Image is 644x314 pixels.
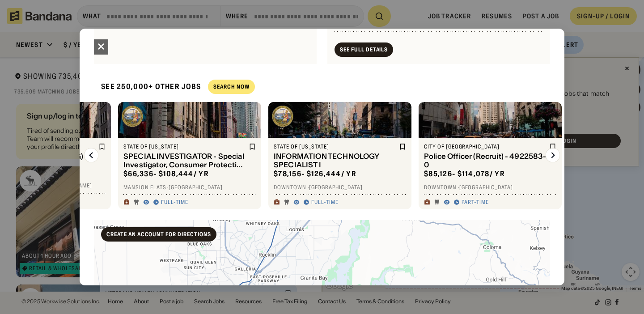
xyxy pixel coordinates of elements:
div: Mansion Flats · [GEOGRAPHIC_DATA] [123,184,256,191]
img: State of California logo [122,106,143,127]
div: Part-time [462,199,489,206]
div: Full-time [311,199,339,206]
div: Police Officer (Recruit) - 4922583-0 [424,152,547,169]
div: $ 85,126 - $114,078 / yr [424,169,505,178]
div: See Full Details [340,47,388,52]
div: $ 66,336 - $108,444 / yr [123,169,209,178]
div: State of [US_STATE] [123,143,247,150]
div: Downtown · [GEOGRAPHIC_DATA] [274,184,406,191]
div: Create an account for directions [106,232,211,237]
img: Right Arrow [546,148,560,162]
div: Downtown · [GEOGRAPHIC_DATA] [424,184,556,191]
div: See 250,000+ other jobs [94,75,201,98]
div: $ 78,156 - $126,444 / yr [274,169,356,178]
div: State of [US_STATE] [274,143,397,150]
div: Search Now [213,84,250,89]
div: SPECIAL INVESTIGATOR - Special Investigator, Consumer Protection Section, Public Rights Division [123,152,247,169]
img: Left Arrow [84,148,98,162]
img: State of California logo [272,106,293,127]
div: City of [GEOGRAPHIC_DATA] [424,143,547,150]
div: INFORMATION TECHNOLOGY SPECIALIST I [274,152,397,169]
div: Full-time [161,199,188,206]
